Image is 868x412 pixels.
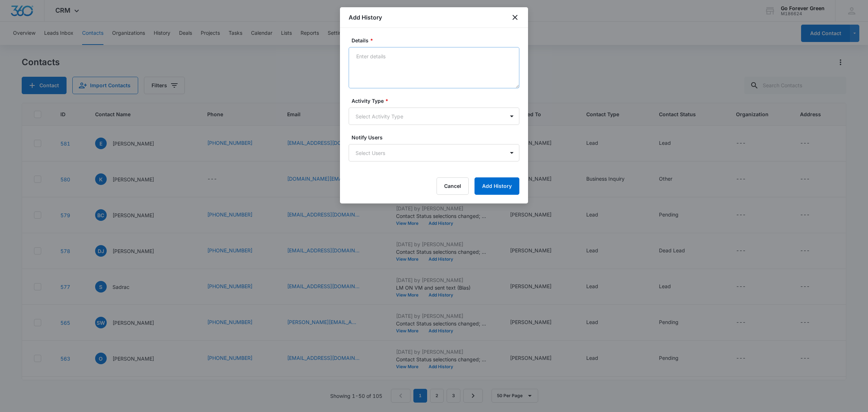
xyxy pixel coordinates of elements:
button: Add History [475,177,519,195]
label: Details [352,37,522,44]
label: Notify Users [352,134,522,141]
h1: Add History [349,13,382,22]
label: Activity Type [352,97,522,105]
button: Cancel [437,177,469,195]
button: close [511,13,519,22]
